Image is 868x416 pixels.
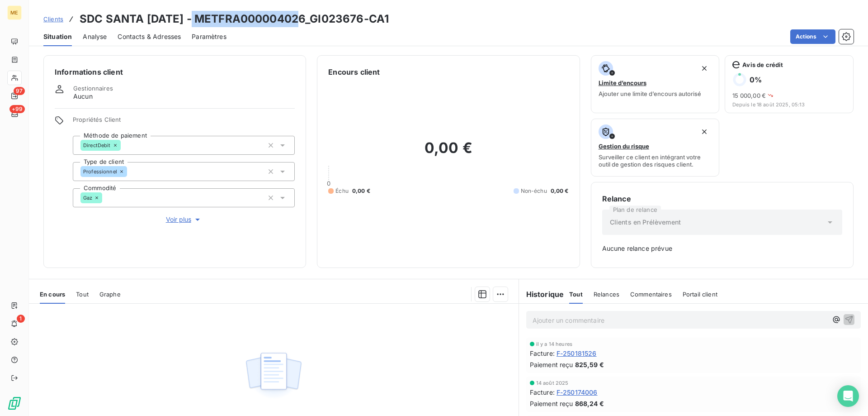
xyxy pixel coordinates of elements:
[73,116,295,129] span: Propriétés Client
[591,119,720,177] button: Gestion du risqueSurveiller ce client en intégrant votre outil de gestion des risques client.
[83,195,92,201] span: Gaz
[599,79,646,86] span: Limite d’encours
[43,14,63,24] a: Clients
[519,289,564,300] h6: Historique
[55,67,295,77] h6: Informations client
[530,387,555,397] span: Facture :
[118,32,181,41] span: Contacts & Adresses
[599,153,712,168] span: Surveiller ce client en intégrant votre outil de gestion des risques client.
[76,291,89,298] span: Tout
[17,315,25,323] span: 1
[83,32,107,41] span: Analyse
[99,291,121,298] span: Graphe
[569,291,583,298] span: Tout
[83,143,111,148] span: DirectDebit
[602,244,842,253] span: Aucune relance prévue
[732,92,766,99] span: 15 000,00 €
[192,32,226,41] span: Paramètres
[73,92,93,101] span: Aucun
[521,187,547,195] span: Non-échu
[575,360,604,369] span: 825,59 €
[742,61,783,68] span: Avis de crédit
[9,105,25,113] span: +99
[530,399,573,408] span: Paiement reçu
[7,5,22,20] div: ME
[575,399,604,408] span: 868,24 €
[40,291,65,298] span: En cours
[602,193,842,204] h6: Relance
[102,194,109,202] input: Ajouter une valeur
[536,341,572,347] span: il y a 14 heures
[7,396,22,411] img: Logo LeanPay
[530,349,555,358] span: Facture :
[127,167,134,176] input: Ajouter une valeur
[536,380,569,386] span: 14 août 2025
[328,67,380,77] h6: Encours client
[43,32,72,41] span: Situation
[43,15,63,23] span: Clients
[80,11,389,27] h3: SDC SANTA [DATE] - METFRA000004026_GI023676-CA1
[352,187,370,195] span: 0,00 €
[166,215,202,224] span: Voir plus
[328,139,568,166] h2: 0,00 €
[14,87,25,95] span: 97
[335,187,349,195] span: Échu
[83,169,117,174] span: Professionnel
[599,143,649,150] span: Gestion du risque
[557,387,598,397] span: F-250174006
[630,291,672,298] span: Commentaires
[245,348,302,404] img: Empty state
[594,291,619,298] span: Relances
[557,349,597,358] span: F-250181526
[551,187,569,195] span: 0,00 €
[530,360,573,369] span: Paiement reçu
[73,85,113,92] span: Gestionnaires
[121,141,128,149] input: Ajouter une valeur
[591,55,720,113] button: Limite d’encoursAjouter une limite d’encours autorisé
[750,75,762,84] h6: 0 %
[732,102,846,107] span: Depuis le 18 août 2025, 05:13
[73,215,295,225] button: Voir plus
[610,218,681,227] span: Clients en Prélèvement
[599,90,701,97] span: Ajouter une limite d’encours autorisé
[837,385,859,407] div: Open Intercom Messenger
[790,29,835,44] button: Actions
[683,291,717,298] span: Portail client
[327,180,330,187] span: 0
